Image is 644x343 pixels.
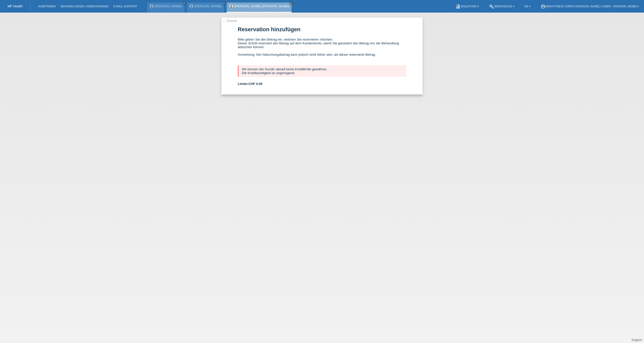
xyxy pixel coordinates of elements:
[249,82,263,86] span: CHF 0.00
[222,1,226,5] a: close
[538,5,641,8] a: account_circleEMS-Fitness Zürich [PERSON_NAME] 3 GmbH - [PERSON_NAME] ▾
[290,1,293,5] a: close
[182,1,186,5] a: close
[223,19,237,23] a: ← Zurück
[8,4,23,8] a: MF Health
[453,5,481,8] a: bookAnleitung ▾
[487,5,517,8] a: buildWerkzeuge ▾
[489,4,494,9] i: build
[195,4,222,8] a: [PERSON_NAME]
[35,5,58,8] a: Kund*innen
[456,4,461,9] i: book
[522,5,533,8] a: DE ▾
[183,2,185,4] i: close
[111,5,140,8] a: E-Mail Support
[234,4,289,8] a: [PERSON_NAME] [PERSON_NAME]
[238,38,406,60] div: Bitte geben Sie den Betrag ein, welchen Sie reservieren möchten. Dieser Schritt reserviert den Be...
[238,65,406,77] div: Wir können der Kundin aktuell keine Kreditlimite gewähren. Die Kreditwürdigkeit ist ungenügend.
[541,4,546,9] i: account_circle
[290,2,293,4] i: close
[238,82,262,86] b: Limite:
[155,4,182,8] a: [PERSON_NAME]
[223,2,225,4] i: close
[631,338,642,342] a: Support
[238,26,406,33] h1: Reservation hinzufügen
[58,5,111,8] a: Behandlungen / Abbuchungen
